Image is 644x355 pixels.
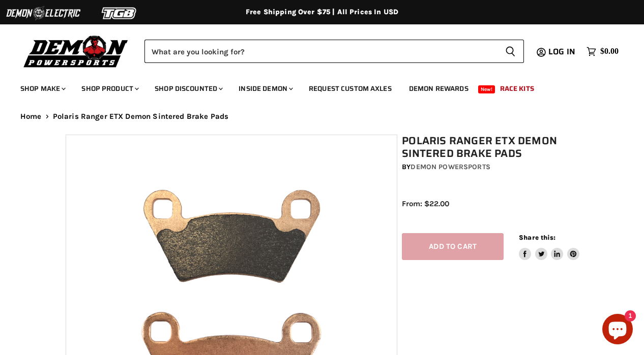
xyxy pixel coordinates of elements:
span: Polaris Ranger ETX Demon Sintered Brake Pads [53,112,229,121]
a: Race Kits [492,78,542,99]
aside: Share this: [519,233,579,260]
h1: Polaris Ranger ETX Demon Sintered Brake Pads [402,135,583,160]
a: Shop Make [13,78,72,99]
a: Inside Demon [231,78,299,99]
input: Search [144,40,497,63]
a: Shop Product [74,78,145,99]
a: Shop Discounted [147,78,229,99]
a: Request Custom Axles [301,78,399,99]
a: Demon Rewards [401,78,476,99]
a: Log in [544,47,581,56]
inbox-online-store-chat: Shopify online store chat [599,314,636,347]
a: $0.00 [581,44,624,59]
span: Share this: [519,234,555,241]
img: Demon Powersports [20,33,132,69]
a: Home [20,112,42,121]
img: TGB Logo 2 [81,4,158,23]
ul: Main menu [13,74,616,99]
button: Search [497,40,524,63]
span: New! [478,85,495,93]
img: Demon Electric Logo 2 [5,4,81,23]
span: Log in [548,45,575,58]
div: by [402,162,583,173]
form: Product [144,40,524,63]
span: From: $22.00 [402,199,449,208]
a: Demon Powersports [411,163,490,171]
span: $0.00 [600,47,619,56]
